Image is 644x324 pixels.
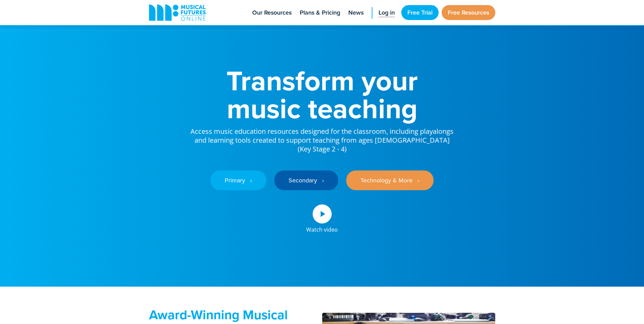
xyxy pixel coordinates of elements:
span: Our Resources [252,8,292,17]
div: Watch video [306,223,338,232]
a: Free Trial [401,5,439,20]
h1: Transform your music teaching [190,67,455,122]
span: Plans & Pricing [300,8,340,17]
a: Free Resources [442,5,495,20]
a: Secondary ‎‏‏‎ ‎ › [274,170,338,190]
span: News [348,8,364,17]
a: Technology & More ‎‏‏‎ ‎ › [346,170,434,190]
p: Access music education resources designed for the classroom, including playalongs and learning to... [190,122,455,154]
a: Primary ‎‏‏‎ ‎ › [210,170,266,190]
span: Log in [379,8,395,17]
